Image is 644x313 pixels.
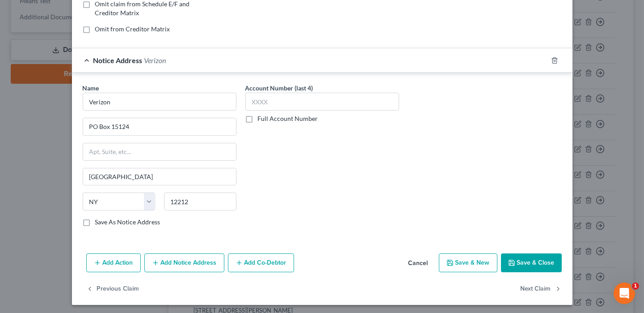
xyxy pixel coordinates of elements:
input: Enter city... [83,168,236,185]
span: Name [83,84,99,92]
button: Save & Close [501,253,562,272]
button: Add Action [86,253,141,272]
span: Omit from Creditor Matrix [95,25,170,33]
label: Save As Notice Address [95,218,160,227]
input: Search by name... [83,93,236,111]
input: Enter zip.. [164,193,236,210]
button: Save & New [439,253,497,272]
button: Next Claim [521,279,562,298]
input: Enter address... [83,118,236,135]
input: XXXX [245,93,399,111]
label: Full Account Number [258,114,318,123]
button: Add Co-Debtor [228,253,294,272]
span: Notice Address [93,56,143,64]
button: Cancel [401,254,435,272]
input: Apt, Suite, etc... [83,143,236,160]
span: Verizon [144,56,166,64]
button: Previous Claim [86,279,139,298]
label: Account Number (last 4) [245,83,313,93]
iframe: Intercom live chat [614,283,635,304]
button: Add Notice Address [144,253,224,272]
span: 1 [632,283,639,290]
